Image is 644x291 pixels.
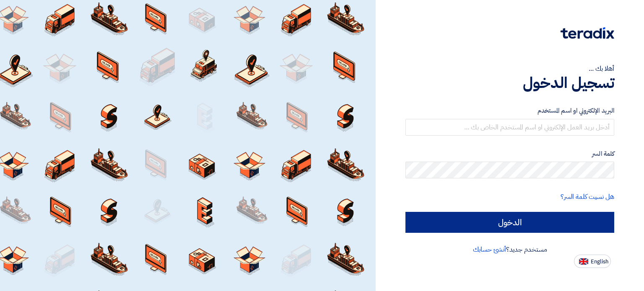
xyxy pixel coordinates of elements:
[579,258,588,265] img: en-US.png
[561,27,614,39] img: Teradix logo
[405,74,614,92] h1: تسجيل الدخول
[405,64,614,74] div: أهلا بك ...
[405,149,614,159] label: كلمة السر
[405,106,614,116] label: البريد الإلكتروني او اسم المستخدم
[561,192,614,202] a: هل نسيت كلمة السر؟
[405,212,614,233] input: الدخول
[591,259,608,265] span: English
[405,119,614,136] input: أدخل بريد العمل الإلكتروني او اسم المستخدم الخاص بك ...
[574,255,611,268] button: English
[473,245,506,255] a: أنشئ حسابك
[405,245,614,255] div: مستخدم جديد؟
